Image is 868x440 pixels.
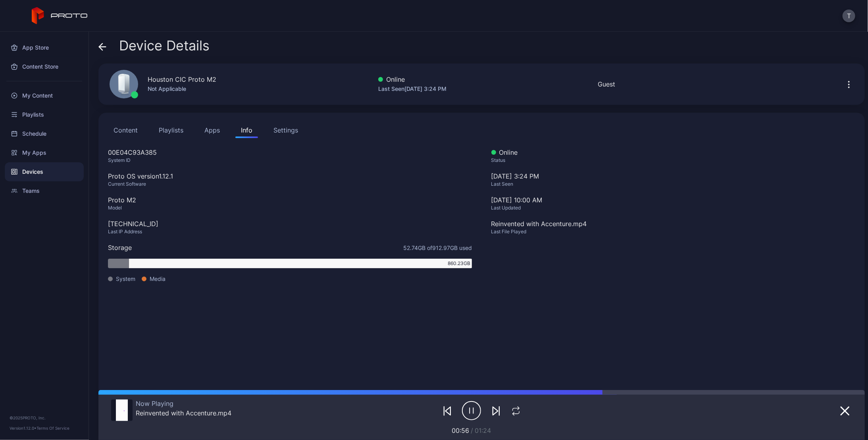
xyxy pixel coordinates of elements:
[108,219,472,229] div: [TECHNICAL_ID]
[108,181,472,187] div: Current Software
[491,229,856,235] div: Last File Played
[136,400,231,407] div: Now Playing
[273,125,298,135] div: Settings
[241,125,252,135] div: Info
[235,122,258,138] button: Info
[10,415,79,421] div: © 2025 PROTO, Inc.
[37,426,69,430] a: Terms Of Service
[10,426,37,430] span: Version 1.12.0 •
[148,84,216,94] div: Not Applicable
[116,275,135,283] span: System
[136,409,231,417] div: Reinvented with Accenture.mp4
[108,229,472,235] div: Last IP Address
[491,219,856,229] div: Reinvented with Accenture.mp4
[5,86,84,105] a: My Content
[108,148,472,157] div: 00E04C93A385
[108,171,472,181] div: Proto OS version 1.12.1
[5,124,84,143] a: Schedule
[150,275,166,283] span: Media
[148,75,216,84] div: Houston CIC Proto M2
[108,122,143,138] button: Content
[491,195,856,205] div: [DATE] 10:00 AM
[108,205,472,211] div: Model
[491,181,856,187] div: Last Seen
[378,84,447,94] div: Last Seen [DATE] 3:24 PM
[491,205,856,211] div: Last Updated
[598,79,615,89] div: Guest
[491,157,856,163] div: Status
[491,171,856,195] div: [DATE] 3:24 PM
[491,148,856,157] div: Online
[471,427,473,434] span: /
[108,157,472,163] div: System ID
[452,427,469,434] span: 00:56
[843,10,855,22] button: T
[108,195,472,205] div: Proto M2
[199,122,225,138] button: Apps
[5,105,84,124] a: Playlists
[5,38,84,57] a: App Store
[5,143,84,162] a: My Apps
[153,122,189,138] button: Playlists
[448,260,471,267] span: 860.23 GB
[5,57,84,76] a: Content Store
[404,244,472,252] span: 52.74 GB of 912.97 GB used
[378,75,447,84] div: Online
[5,162,84,181] a: Devices
[119,38,210,53] span: Device Details
[475,427,491,434] span: 01:24
[268,122,304,138] button: Settings
[108,243,132,252] div: Storage
[5,181,84,200] a: Teams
